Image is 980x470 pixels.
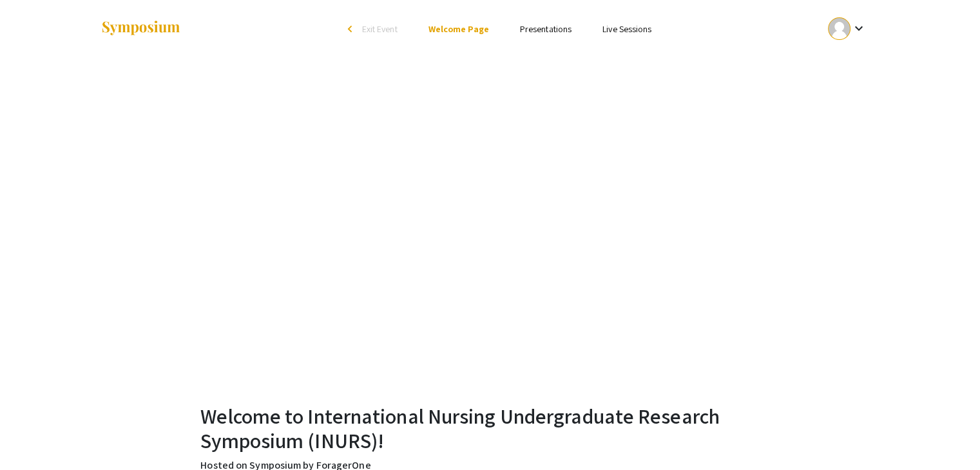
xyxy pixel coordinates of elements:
iframe: Welcome to INURS 2025 – A Message from Dean Yingling [200,62,780,388]
span: Exit Event [362,23,398,35]
h2: Welcome to International Nursing Undergraduate Research Symposium (INURS)! [200,404,779,453]
a: Welcome Page [428,23,489,35]
mat-icon: Expand account dropdown [850,21,866,36]
a: Presentations [520,23,572,35]
button: Expand account dropdown [814,14,879,43]
img: Symposium by ForagerOne [101,20,181,37]
a: Live Sessions [602,23,651,35]
iframe: Chat [10,412,55,460]
div: arrow_back_ios [348,25,356,33]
